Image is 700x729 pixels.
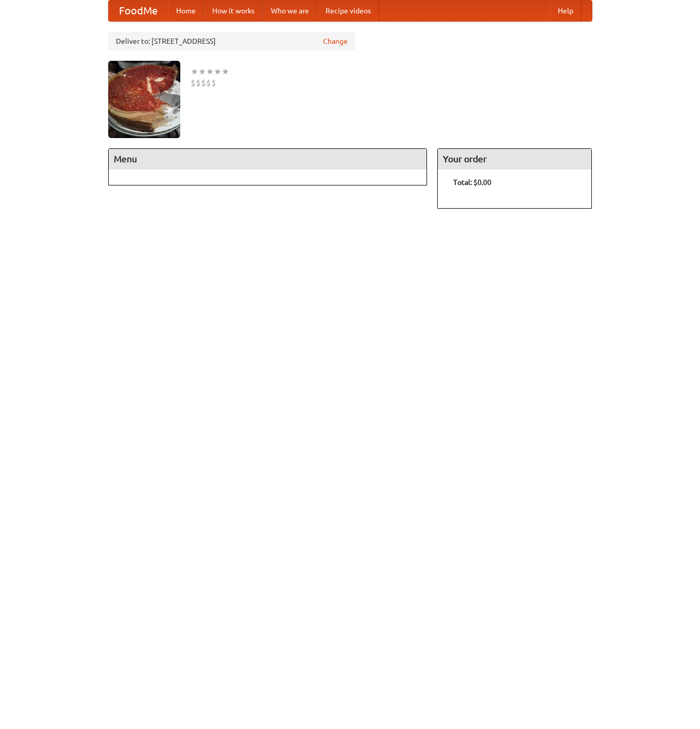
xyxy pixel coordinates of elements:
a: Help [550,1,582,21]
li: $ [196,77,201,89]
a: FoodMe [109,1,168,21]
h4: Your order [438,149,591,169]
li: ★ [198,66,206,77]
li: ★ [214,66,221,77]
li: ★ [191,66,198,77]
img: angular.jpg [108,61,180,138]
a: Home [168,1,204,21]
li: $ [206,77,211,89]
a: Recipe videos [317,1,379,21]
li: ★ [206,66,214,77]
li: $ [201,77,206,89]
li: $ [191,77,196,89]
b: Total: $0.00 [453,178,491,187]
a: How it works [204,1,263,21]
a: Change [323,36,348,46]
li: ★ [221,66,229,77]
li: $ [211,77,216,89]
div: Deliver to: [STREET_ADDRESS] [108,32,355,50]
a: Who we are [263,1,317,21]
h4: Menu [109,149,427,169]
